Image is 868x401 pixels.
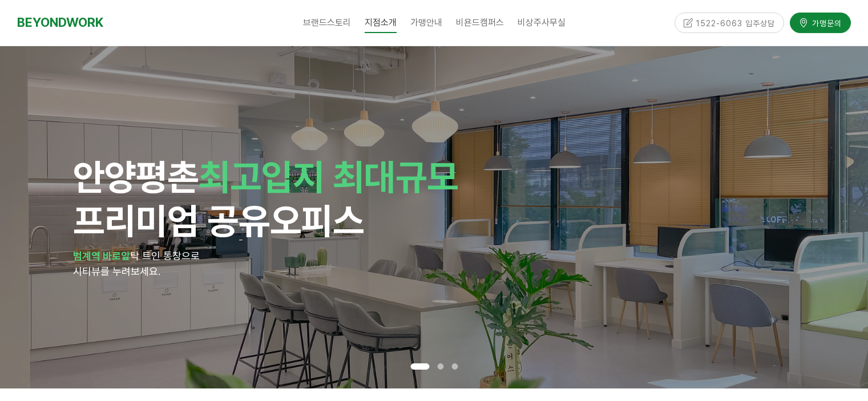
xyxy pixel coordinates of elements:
[199,155,458,199] span: 최고입지 최대규모
[73,155,458,242] span: 안양 프리미엄 공유오피스
[410,17,442,28] span: 가맹안내
[73,250,130,262] strong: 범계역 바로앞
[303,17,351,28] span: 브랜드스토리
[790,13,851,33] a: 가맹문의
[130,250,200,262] span: 탁 트인 통창으로
[518,17,566,28] span: 비상주사무실
[809,17,842,29] span: 가맹문의
[456,17,504,28] span: 비욘드캠퍼스
[136,155,199,199] span: 평촌
[511,9,572,37] a: 비상주사무실
[296,9,358,37] a: 브랜드스토리
[73,265,160,277] span: 시티뷰를 누려보세요.
[17,12,103,33] a: BEYONDWORK
[365,12,397,33] span: 지점소개
[358,9,403,37] a: 지점소개
[449,9,511,37] a: 비욘드캠퍼스
[403,9,449,37] a: 가맹안내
